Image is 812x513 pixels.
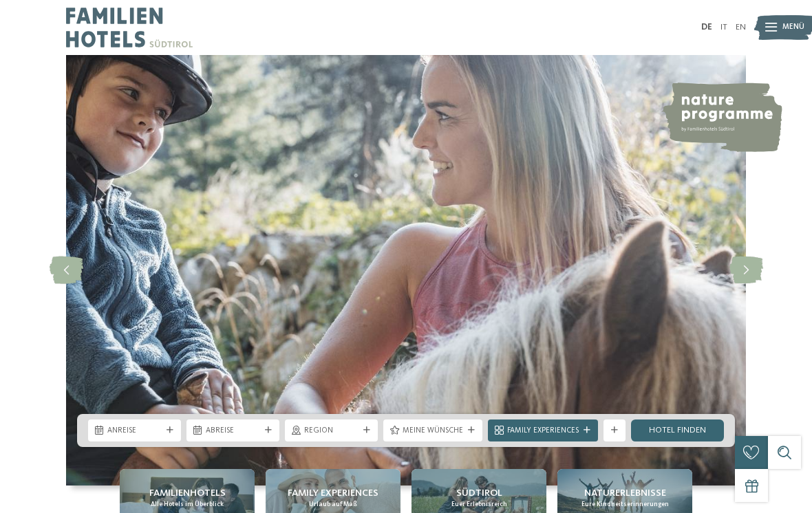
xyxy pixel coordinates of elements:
[581,500,669,509] span: Eure Kindheitserinnerungen
[507,426,579,437] span: Family Experiences
[151,500,224,509] span: Alle Hotels im Überblick
[206,426,260,437] span: Abreise
[720,23,727,32] a: IT
[107,426,162,437] span: Anreise
[309,500,357,509] span: Urlaub auf Maß
[631,419,724,441] a: Hotel finden
[149,486,226,500] span: Familienhotels
[451,500,507,509] span: Euer Erlebnisreich
[403,426,463,437] span: Meine Wünsche
[782,22,804,33] span: Menü
[456,486,502,500] span: Südtirol
[584,486,666,500] span: Naturerlebnisse
[288,486,378,500] span: Family Experiences
[661,83,782,152] img: nature programme by Familienhotels Südtirol
[66,55,746,485] img: Familienhotels Südtirol: The happy family places
[736,23,746,32] a: EN
[701,23,712,32] a: DE
[304,426,359,437] span: Region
